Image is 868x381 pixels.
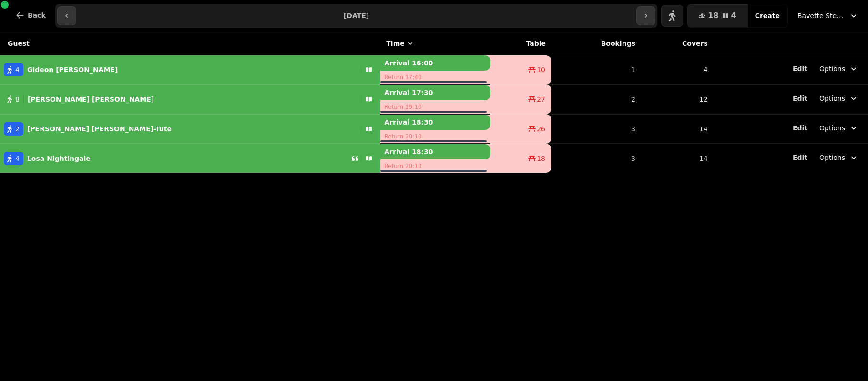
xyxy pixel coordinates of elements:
span: Edit [793,154,807,161]
td: 1 [551,55,641,85]
span: Bavette Steakhouse - [PERSON_NAME] [797,11,845,21]
p: Gideon [PERSON_NAME] [27,65,118,74]
p: [PERSON_NAME] [PERSON_NAME]-Tute [27,124,172,134]
td: 12 [641,85,714,114]
span: 18 [537,154,545,163]
span: 4 [15,65,20,74]
p: Return 20:10 [380,130,490,143]
td: 2 [551,85,641,114]
span: 26 [537,124,545,134]
button: Create [747,4,787,27]
button: Edit [793,153,807,162]
td: 14 [641,114,714,144]
span: 27 [537,95,545,104]
p: Return 17:40 [380,71,490,84]
span: Edit [793,125,807,131]
button: Options [814,149,864,166]
td: 4 [641,55,714,85]
button: 184 [687,4,747,27]
button: Options [814,90,864,107]
span: 8 [15,95,20,104]
span: 18 [708,12,718,20]
p: Arrival 18:30 [380,115,490,130]
th: Table [490,32,551,55]
p: Arrival 18:30 [380,144,490,159]
td: 14 [641,144,714,173]
p: Losa Nightingale [27,154,91,163]
button: Edit [793,94,807,103]
span: 4 [731,12,736,20]
span: 10 [537,65,545,74]
span: Options [819,64,845,74]
span: Options [819,153,845,162]
p: Arrival 17:30 [380,85,490,100]
span: Edit [793,65,807,72]
button: Edit [793,123,807,133]
span: Time [386,39,404,48]
button: Options [814,60,864,77]
p: Arrival 16:00 [380,55,490,71]
p: [PERSON_NAME] [PERSON_NAME] [28,95,154,104]
span: Back [28,12,46,19]
span: 4 [15,154,20,163]
button: Options [814,119,864,137]
th: Bookings [551,32,641,55]
button: Edit [793,64,807,74]
button: Time [386,39,414,48]
p: Return 20:10 [380,159,490,173]
span: Edit [793,95,807,102]
td: 3 [551,144,641,173]
button: Back [8,4,53,27]
button: Bavette Steakhouse - [PERSON_NAME] [792,7,864,24]
span: Options [819,94,845,103]
span: Options [819,123,845,133]
p: Return 19:10 [380,100,490,114]
th: Covers [641,32,714,55]
td: 3 [551,114,641,144]
span: Create [755,12,780,19]
span: 2 [15,124,20,134]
